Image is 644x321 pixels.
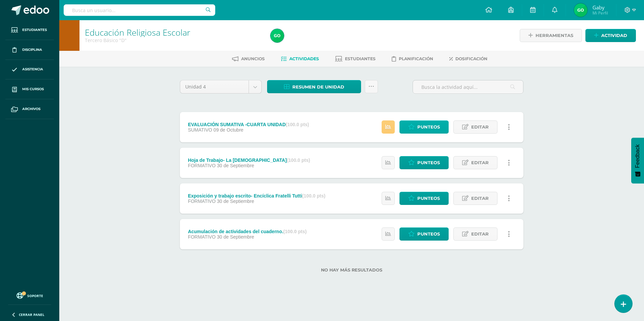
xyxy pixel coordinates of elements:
[217,199,254,204] span: 30 de Septiembre
[5,40,54,60] a: Disciplina
[217,234,254,240] span: 30 de Septiembre
[8,291,51,300] a: Soporte
[22,67,43,72] span: Asistencia
[22,86,44,92] span: Mis cursos
[335,53,376,64] a: Estudiantes
[270,29,284,42] img: 52c6a547d3e5ceb6647bead920684466.png
[601,29,627,42] span: Actividad
[417,121,440,133] span: Punteos
[5,79,54,99] a: Mis cursos
[292,81,344,93] span: Resumen de unidad
[22,27,47,33] span: Estudiantes
[85,37,262,43] div: Tercero Básico 'D'
[188,199,216,204] span: FORMATIVO
[287,157,310,163] strong: (100.0 pts)
[188,122,309,127] div: EVALUACIÓN SUMATIVA -CUARTA UNIDAD
[585,29,636,42] a: Actividad
[188,163,216,168] span: FORMATIVO
[399,156,449,169] a: Punteos
[574,3,587,17] img: 52c6a547d3e5ceb6647bead920684466.png
[417,192,440,205] span: Punteos
[5,20,54,40] a: Estudiantes
[635,144,641,168] span: Feedback
[180,80,261,93] a: Unidad 4
[188,193,325,199] div: Exposición y trabajo escrito- Encíclica Fratelli Tutti
[283,229,307,234] strong: (100.0 pts)
[188,157,310,163] div: Hoja de Trabajo- La [DEMOGRAPHIC_DATA]
[19,312,44,317] span: Cerrar panel
[520,29,582,42] a: Herramientas
[241,56,265,61] span: Anuncios
[232,53,265,64] a: Anuncios
[592,4,608,11] span: Gaby
[188,234,216,240] span: FORMATIVO
[345,56,376,61] span: Estudiantes
[302,193,325,199] strong: (100.0 pts)
[188,127,212,133] span: SUMATIVO
[188,229,307,234] div: Acumulación de actividades del cuaderno.
[217,163,254,168] span: 30 de Septiembre
[417,156,440,169] span: Punteos
[27,293,43,298] span: Soporte
[281,53,319,64] a: Actividades
[286,122,309,127] strong: (100.0 pts)
[85,28,262,37] h1: Educación Religiosa Escolar
[5,60,54,80] a: Asistencia
[267,80,361,93] a: Resumen de unidad
[449,53,487,64] a: Dosificación
[214,127,244,133] span: 09 de Octubre
[471,192,489,205] span: Editar
[399,227,449,241] a: Punteos
[22,47,42,52] span: Disciplina
[399,120,449,134] a: Punteos
[180,267,523,273] label: No hay más resultados
[455,56,487,61] span: Dosificación
[22,106,40,112] span: Archivos
[471,121,489,133] span: Editar
[417,228,440,240] span: Punteos
[592,10,608,16] span: Mi Perfil
[85,27,190,38] a: Educación Religiosa Escolar
[471,156,489,169] span: Editar
[536,29,573,42] span: Herramientas
[631,138,644,183] button: Feedback - Mostrar encuesta
[399,192,449,205] a: Punteos
[289,56,319,61] span: Actividades
[64,4,215,16] input: Busca un usuario...
[413,80,523,94] input: Busca la actividad aquí...
[399,56,433,61] span: Planificación
[471,228,489,240] span: Editar
[5,99,54,119] a: Archivos
[185,80,244,93] span: Unidad 4
[392,53,433,64] a: Planificación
